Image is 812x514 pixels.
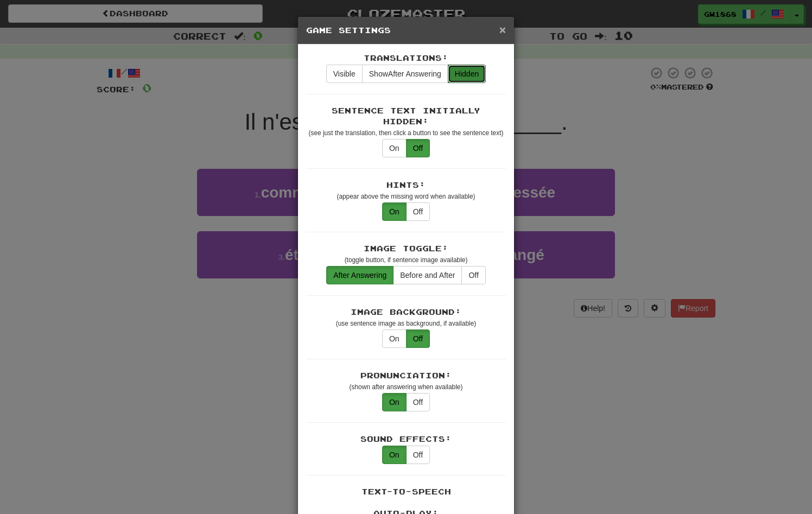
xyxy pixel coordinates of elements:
small: (use sentence image as background, if available) [336,320,476,327]
div: translations [326,65,486,83]
small: (shown after answering when available) [350,383,463,391]
button: Off [406,139,430,157]
div: Image Background: [306,307,506,318]
small: (see just the translation, then click a button to see the sentence text) [309,129,504,137]
button: On [382,139,407,157]
button: Off [406,393,430,411]
span: Show [369,69,388,78]
div: Sentence Text Initially Hidden: [306,105,506,127]
button: On [382,446,407,464]
button: On [382,329,407,348]
span: × [499,23,506,36]
button: Off [406,202,430,221]
div: Image Toggle: [306,243,506,254]
div: Translations: [306,53,506,64]
button: Off [406,446,430,464]
button: ShowAfter Answering [362,65,448,83]
button: After Answering [326,266,394,284]
h5: Game Settings [306,25,506,36]
div: Sound Effects: [306,434,506,445]
div: Pronunciation: [306,370,506,381]
button: Close [499,24,506,35]
button: Hidden [448,65,486,83]
button: Visible [326,65,363,83]
div: Text-to-Speech [306,486,506,497]
div: translations [382,329,430,348]
button: Off [406,329,430,348]
button: Before and After [393,266,462,284]
button: On [382,202,407,221]
span: After Answering [369,69,441,78]
small: (toggle button, if sentence image available) [345,256,468,264]
small: (appear above the missing word when available) [337,193,475,200]
button: Off [461,266,485,284]
button: On [382,393,407,411]
div: translations [326,266,486,284]
div: Hints: [306,180,506,191]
